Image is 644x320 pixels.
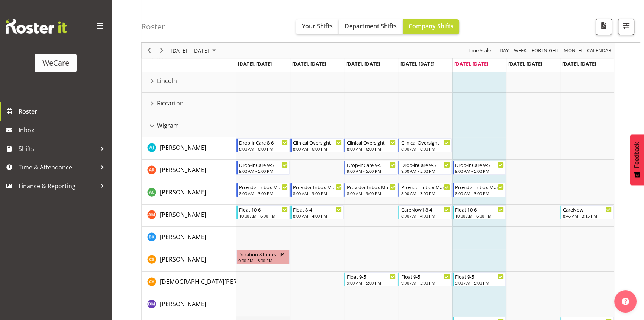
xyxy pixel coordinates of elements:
[42,57,69,69] div: WeCare
[467,46,492,56] button: Time Scale
[634,142,640,168] span: Feedback
[293,183,342,191] div: Provider Inbox Management
[455,206,504,213] div: Float 10-6
[238,60,272,67] span: [DATE], [DATE]
[160,143,206,152] a: [PERSON_NAME]
[157,121,179,130] span: Wigram
[290,205,344,219] div: Ashley Mendoza"s event - Float 8-4 Begin From Tuesday, September 30, 2025 at 8:00:00 AM GMT+13:00...
[596,19,612,35] button: Download a PDF of the roster according to the set date range.
[160,165,206,174] a: [PERSON_NAME]
[347,146,396,152] div: 8:00 AM - 6:00 PM
[160,188,206,197] a: [PERSON_NAME]
[346,60,380,67] span: [DATE], [DATE]
[618,19,634,35] button: Filter Shifts
[398,205,451,219] div: Ashley Mendoza"s event - CareNow1 8-4 Begin From Thursday, October 2, 2025 at 8:00:00 AM GMT+13:0...
[563,206,612,213] div: CareNow
[401,168,450,174] div: 9:00 AM - 5:00 PM
[238,250,288,258] div: Duration 8 hours - [PERSON_NAME]
[347,183,396,191] div: Provider Inbox Management
[290,138,344,152] div: AJ Jones"s event - Clinical Oversight Begin From Tuesday, September 30, 2025 at 8:00:00 AM GMT+13...
[401,213,450,219] div: 8:00 AM - 4:00 PM
[455,161,504,168] div: Drop-inCare 9-5
[347,139,396,146] div: Clinical Oversight
[160,300,206,308] a: [PERSON_NAME]
[531,46,559,56] span: Fortnight
[157,46,167,56] button: Next
[563,46,583,56] button: Timeline Month
[157,76,177,85] span: Lincoln
[630,134,644,185] button: Feedback - Show survey
[292,60,326,67] span: [DATE], [DATE]
[142,137,236,160] td: AJ Jones resource
[586,46,613,56] button: Month
[454,60,488,67] span: [DATE], [DATE]
[400,60,434,67] span: [DATE], [DATE]
[293,139,342,146] div: Clinical Oversight
[142,205,236,227] td: Ashley Mendoza resource
[467,46,492,56] span: Time Scale
[499,46,509,56] span: Day
[339,19,403,34] button: Department Shifts
[403,19,459,34] button: Company Shifts
[290,183,344,197] div: Andrew Casburn"s event - Provider Inbox Management Begin From Tuesday, September 30, 2025 at 8:00...
[142,160,236,182] td: Andrea Ramirez resource
[455,213,504,219] div: 10:00 AM - 6:00 PM
[562,60,596,67] span: [DATE], [DATE]
[236,205,290,219] div: Ashley Mendoza"s event - Float 10-6 Begin From Monday, September 29, 2025 at 10:00:00 AM GMT+13:0...
[239,183,288,191] div: Provider Inbox Management
[293,146,342,152] div: 8:00 AM - 6:00 PM
[409,22,453,30] span: Company Shifts
[19,106,108,117] span: Roster
[144,46,154,56] button: Previous
[160,232,206,241] a: [PERSON_NAME]
[160,233,206,241] span: [PERSON_NAME]
[455,183,504,191] div: Provider Inbox Management
[344,161,397,175] div: Andrea Ramirez"s event - Drop-inCare 9-5 Begin From Wednesday, October 1, 2025 at 9:00:00 AM GMT+...
[142,294,236,316] td: Deepti Mahajan resource
[155,43,168,58] div: next period
[239,190,288,196] div: 8:00 AM - 3:00 PM
[398,138,451,152] div: AJ Jones"s event - Clinical Oversight Begin From Thursday, October 2, 2025 at 8:00:00 AM GMT+13:0...
[160,188,206,196] span: [PERSON_NAME]
[142,115,236,137] td: Wigram resource
[160,166,206,174] span: [PERSON_NAME]
[455,273,504,280] div: Float 9-5
[170,46,210,56] span: [DATE] - [DATE]
[160,143,206,152] span: [PERSON_NAME]
[347,161,396,168] div: Drop-inCare 9-5
[239,168,288,174] div: 9:00 AM - 5:00 PM
[238,257,288,263] div: 9:00 AM - 5:00 PM
[160,255,206,264] a: [PERSON_NAME]
[239,161,288,168] div: Drop-inCare 9-5
[401,139,450,146] div: Clinical Oversight
[347,168,396,174] div: 9:00 AM - 5:00 PM
[142,227,236,249] td: Brian Ko resource
[455,280,504,286] div: 9:00 AM - 5:00 PM
[453,161,506,175] div: Andrea Ramirez"s event - Drop-inCare 9-5 Begin From Friday, October 3, 2025 at 9:00:00 AM GMT+13:...
[168,43,220,58] div: Sep 29 - Oct 05, 2025
[142,272,236,294] td: Christianna Yu resource
[401,273,450,280] div: Float 9-5
[513,46,527,56] span: Week
[531,46,560,56] button: Fortnight
[455,168,504,174] div: 9:00 AM - 5:00 PM
[401,146,450,152] div: 8:00 AM - 6:00 PM
[453,183,506,197] div: Andrew Casburn"s event - Provider Inbox Management Begin From Friday, October 3, 2025 at 8:00:00 ...
[622,298,629,305] img: help-xxl-2.png
[513,46,528,56] button: Timeline Week
[347,280,396,286] div: 9:00 AM - 5:00 PM
[344,183,397,197] div: Andrew Casburn"s event - Provider Inbox Management Begin From Wednesday, October 1, 2025 at 8:00:...
[586,46,612,56] span: calendar
[344,272,397,286] div: Christianna Yu"s event - Float 9-5 Begin From Wednesday, October 1, 2025 at 9:00:00 AM GMT+13:00 ...
[398,183,451,197] div: Andrew Casburn"s event - Provider Inbox Management Begin From Thursday, October 2, 2025 at 8:00:0...
[160,210,206,219] span: [PERSON_NAME]
[142,93,236,115] td: Riccarton resource
[19,162,97,173] span: Time & Attendance
[157,99,184,108] span: Riccarton
[563,213,612,219] div: 8:45 AM - 3:15 PM
[170,46,219,56] button: October 2025
[296,19,339,34] button: Your Shifts
[347,190,396,196] div: 8:00 AM - 3:00 PM
[401,183,450,191] div: Provider Inbox Management
[401,280,450,286] div: 9:00 AM - 5:00 PM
